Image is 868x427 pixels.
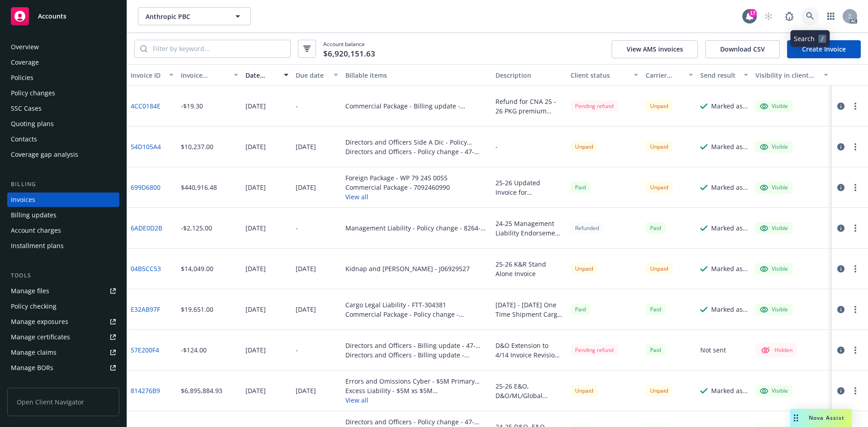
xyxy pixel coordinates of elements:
a: Account charges [7,223,119,238]
div: Unpaid [571,385,598,396]
button: Description [492,64,567,86]
div: [DATE] [245,305,266,314]
div: Visible [760,102,788,110]
a: Policy checking [7,299,119,314]
div: SSC Cases [11,101,42,116]
div: Directors and Officers - Billing update - 47-EMC-333913-01 [345,341,488,350]
div: - [296,345,298,355]
div: Billing [7,180,119,189]
div: Management Liability - Policy change - 8264-2239 [345,223,488,233]
button: View all [345,395,488,405]
div: Unpaid [646,100,673,112]
div: Due date [296,70,329,80]
span: Anthropic PBC [146,12,224,21]
a: SSC Cases [7,101,119,116]
a: Create Invoice [787,40,861,58]
div: Carrier status [646,70,684,80]
div: Manage certificates [11,330,70,344]
button: Invoice ID [127,64,177,86]
div: Pending refund [571,100,618,112]
a: Coverage gap analysis [7,147,119,162]
div: $19,651.00 [181,305,213,314]
div: [DATE] [296,142,316,151]
div: Commercial Package - Policy change - 7092460990 [345,310,488,319]
span: $6,920,151.63 [323,48,375,60]
span: Open Client Navigator [7,388,119,416]
a: 04B5CC53 [131,264,161,273]
div: Billing updates [11,208,57,222]
input: Filter by keyword... [147,40,290,57]
div: Directors and Officers - Policy change - 47-EMC-336759-01 [345,147,488,156]
div: Marked as sent [711,305,748,314]
div: - [296,101,298,111]
div: $6,895,884.93 [181,386,222,395]
button: Anthropic PBC [138,7,251,25]
div: Client status [571,70,628,80]
span: Nova Assist [809,414,844,422]
div: Policy changes [11,86,55,100]
div: Pending refund [571,344,618,356]
div: Policy checking [11,299,57,314]
div: Marked as sent [711,223,748,233]
div: [DATE] [296,386,316,395]
button: Billable items [342,64,492,86]
div: Installment plans [11,239,64,253]
div: Unpaid [646,385,673,396]
div: Directors and Officers - Policy change - 47-EMC-333913-01 [345,417,488,427]
div: $10,237.00 [181,142,213,151]
div: 25-26 E&O, D&O/ML/Global Renewal Invoice [495,381,563,400]
div: Excess Liability - $5M xs $5M ([PERSON_NAME]) - 1000635538251 [345,386,488,395]
button: Send result [697,64,752,86]
a: 4CC0184E [131,101,160,111]
div: Date issued [245,70,278,80]
div: [DATE] [245,345,266,355]
div: Manage BORs [11,361,53,375]
div: 24-25 Management Liability Endorsement - Remove K&R Coverage RP Invoice [495,219,563,238]
div: -$19.30 [181,101,203,111]
div: [DATE] [245,386,266,395]
div: D&O Extension to 4/14 Invoice Revision - Return Premium [495,341,563,360]
div: [DATE] [245,264,266,273]
a: Invoices [7,192,119,207]
a: Installment plans [7,239,119,253]
div: Summary of insurance [11,376,80,390]
button: Visibility in client dash [752,64,832,86]
div: Paid [646,344,665,356]
div: Overview [11,40,39,54]
div: Paid [571,304,590,315]
a: Report a Bug [780,7,798,25]
a: 6ADE0D2B [131,223,162,233]
div: Hidden [760,345,793,356]
div: 25-26 K&R Stand Alone Invoice [495,259,563,278]
div: Account charges [11,223,61,238]
button: Carrier status [642,64,697,86]
div: Unpaid [646,141,673,152]
span: Paid [646,304,665,315]
a: Start snowing [759,7,778,25]
a: Manage files [7,284,119,298]
a: Policy changes [7,86,119,100]
a: Coverage [7,55,119,70]
div: Tools [7,271,119,280]
span: Paid [571,182,590,193]
a: Manage BORs [7,361,119,375]
div: Visible [760,387,788,395]
div: - [495,142,498,151]
div: Manage exposures [11,314,68,329]
button: Download CSV [705,40,780,58]
div: 25-26 Updated Invoice for Commercial Package, Auto, Workers Comp., Excess Liability, Foreign Pack... [495,178,563,197]
div: Quoting plans [11,117,54,131]
div: Invoice ID [131,70,164,80]
a: Billing updates [7,208,119,222]
div: Visibility in client dash [755,70,818,80]
div: Description [495,70,563,80]
a: Manage certificates [7,330,119,344]
div: Unpaid [646,182,673,193]
div: -$124.00 [181,345,207,355]
div: Marked as sent [711,264,748,273]
div: -$2,125.00 [181,223,212,233]
a: E32AB97F [131,305,160,314]
div: [DATE] [245,101,266,111]
div: Manage files [11,284,49,298]
a: Summary of insurance [7,376,119,390]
